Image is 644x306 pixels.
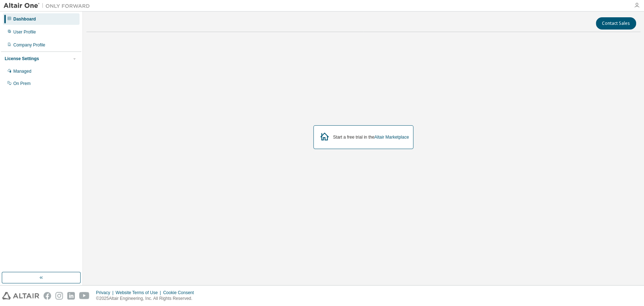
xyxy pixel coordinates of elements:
[5,56,39,62] div: License Settings
[13,16,36,22] div: Dashboard
[79,292,90,300] img: youtube.svg
[13,29,36,35] div: User Profile
[96,296,198,302] p: © 2025 Altair Engineering, Inc. All Rights Reserved.
[13,68,31,74] div: Managed
[2,292,39,300] img: altair_logo.svg
[333,134,409,140] div: Start a free trial in the
[115,290,163,296] div: Website Terms of Use
[44,292,51,300] img: facebook.svg
[13,81,31,86] div: On Prem
[596,17,636,30] button: Contact Sales
[55,292,63,300] img: instagram.svg
[374,135,409,140] a: Altair Marketplace
[96,290,115,296] div: Privacy
[13,42,45,48] div: Company Profile
[163,290,198,296] div: Cookie Consent
[67,292,75,300] img: linkedin.svg
[4,2,94,9] img: Altair One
